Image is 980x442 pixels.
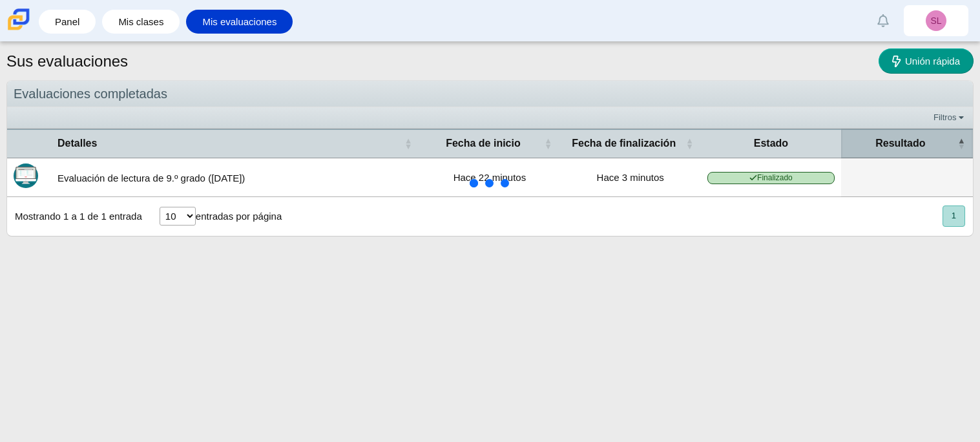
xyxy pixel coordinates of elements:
[875,138,925,149] font: Resultado
[941,205,965,227] nav: paginación
[930,16,941,26] font: SL
[879,48,974,74] a: Unión rápida
[957,130,965,157] span: Result : Activate to invert sorting
[757,173,793,182] font: Finalizado
[446,138,521,149] font: Fecha de inicio
[45,10,89,34] a: Panel
[685,130,693,157] span: End Date : Activate to sort
[202,16,276,27] font: Mis evaluaciones
[869,6,897,35] a: Alertas
[57,173,245,184] font: Evaluación de lectura de 9.º grado ([DATE])
[754,138,788,149] font: Estado
[15,211,142,222] font: Mostrando 1 a 1 de 1 entrada
[933,112,956,122] font: Filtros
[109,10,173,34] a: Mis clases
[14,163,38,188] img: Banco de artículos
[55,16,79,27] font: Panel
[6,52,128,70] font: Sus evaluaciones
[597,172,664,183] font: Hace 3 minutos
[14,87,167,101] font: Evaluaciones completadas
[572,138,676,149] font: Fecha de finalización
[905,56,960,67] font: Unión rápida
[930,111,970,124] a: Filtros
[404,130,412,157] span: Details : Activate to sort
[193,10,286,34] a: Mis evaluaciones
[5,6,32,33] img: Escuela Carmen de Ciencia y Tecnología
[57,138,97,149] font: Detalles
[904,5,968,36] a: SL
[544,130,552,157] span: Start Date : Activate to sort
[196,211,282,222] font: entradas por página
[597,172,664,183] time: 21 de agosto de 2025 a las 11:59 a. m.
[118,16,163,27] font: Mis clases
[943,205,965,227] button: 1
[5,24,32,35] a: Escuela Carmen de Ciencia y Tecnología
